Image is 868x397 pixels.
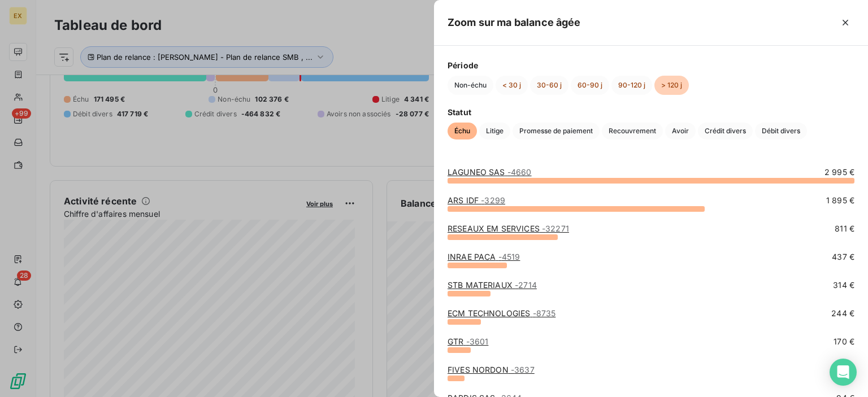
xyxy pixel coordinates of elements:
[654,76,689,95] button: > 120 j
[611,76,652,95] button: 90-120 j
[824,167,854,178] span: 2 995 €
[496,76,528,95] button: < 30 j
[533,308,556,318] span: - 8735
[448,195,505,205] a: ARS IDF
[826,195,854,206] span: 1 895 €
[513,123,600,139] button: Promesse de paiement
[665,123,696,139] button: Avoir
[448,123,477,139] button: Échu
[479,123,510,139] button: Litige
[498,252,520,261] span: - 4519
[481,195,505,205] span: - 3299
[448,224,569,233] a: RESEAUX EM SERVICES
[830,359,857,386] div: Open Intercom Messenger
[448,308,555,318] a: ECM TECHNOLOGIES
[448,59,854,71] span: Période
[515,280,537,290] span: - 2714
[448,167,532,177] a: LAGUNEO SAS
[448,15,581,30] h5: Zoom sur ma balance âgée
[698,123,753,139] button: Crédit divers
[831,308,854,319] span: 244 €
[448,365,535,374] a: FIVES NORDON
[530,76,568,95] button: 30-60 j
[755,123,807,139] button: Débit divers
[448,337,488,346] a: GTR
[833,280,854,291] span: 314 €
[466,337,489,346] span: - 3601
[602,123,663,139] button: Recouvrement
[448,252,520,261] a: INRAE PACA
[511,365,535,374] span: - 3637
[448,106,854,118] span: Statut
[542,224,569,233] span: - 32271
[507,167,532,177] span: - 4660
[834,336,854,347] span: 170 €
[832,251,854,263] span: 437 €
[835,223,854,234] span: 811 €
[571,76,609,95] button: 60-90 j
[448,76,493,95] button: Non-échu
[448,280,537,290] a: STB MATERIAUX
